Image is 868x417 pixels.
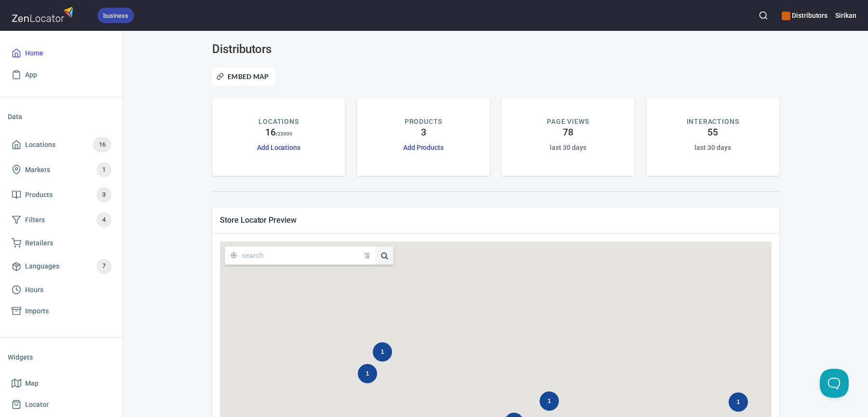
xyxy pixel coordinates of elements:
[96,261,111,272] span: 7
[276,130,293,137] p: / 25000
[257,144,300,151] a: Add Locations
[782,10,827,21] h6: Distributors
[25,69,37,81] span: App
[25,214,45,226] span: Filters
[25,164,50,176] span: Markers
[220,215,772,225] span: Store Locator Preview
[421,127,426,138] h4: 3
[8,346,115,369] li: Widgets
[12,4,76,25] img: zenlocator
[25,47,43,59] span: Home
[25,189,53,201] span: Products
[25,399,49,411] span: Locator
[25,377,39,390] span: Map
[242,246,364,265] input: search
[707,127,718,138] h4: 55
[97,8,134,23] div: business
[694,142,731,153] h6: last 30 days
[258,117,298,127] p: LOCATIONS
[25,305,49,317] span: Imports
[547,117,589,127] p: PAGE VIEWS
[212,42,393,56] h3: Distributors
[8,105,115,128] li: Data
[265,127,276,138] h4: 16
[96,215,111,226] span: 4
[8,64,115,86] a: App
[8,373,115,394] a: Map
[729,392,748,412] div: 1
[405,117,443,127] p: PRODUCTS
[8,132,115,157] a: Locations16
[835,5,856,26] button: Sirikan
[403,144,444,151] a: Add Products
[25,260,59,272] span: Languages
[212,67,275,86] button: Embed Map
[97,11,134,21] span: business
[25,139,55,151] span: Locations
[8,394,115,416] a: Locator
[218,71,269,82] span: Embed Map
[835,10,856,21] h6: Sirikan
[687,117,739,127] p: INTERACTIONS
[753,5,774,26] button: Search
[25,284,43,296] span: Hours
[8,254,115,279] a: Languages7
[93,139,111,150] span: 16
[25,237,53,249] span: Retailers
[8,207,115,232] a: Filters4
[96,189,111,201] span: 3
[8,279,115,301] a: Hours
[8,42,115,64] a: Home
[540,391,559,411] div: 1
[563,127,573,138] h4: 78
[8,232,115,254] a: Retailers
[782,12,790,20] button: color-CE600E
[96,164,111,175] span: 1
[8,157,115,182] a: Markers1
[550,142,586,153] h6: last 30 days
[8,182,115,207] a: Products3
[8,300,115,322] a: Imports
[820,369,849,398] iframe: Help Scout Beacon - Open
